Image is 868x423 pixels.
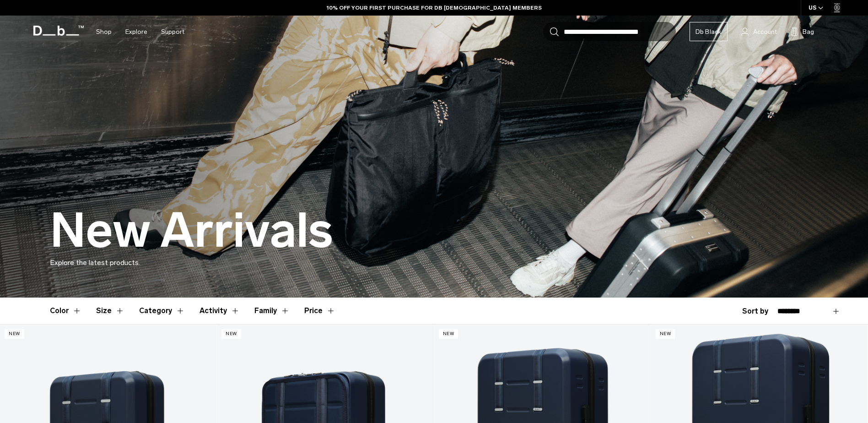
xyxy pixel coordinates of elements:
button: Toggle Filter [96,298,124,324]
a: Db Black [690,22,728,41]
button: Toggle Price [304,298,335,324]
button: Bag [791,26,814,37]
a: 10% OFF YOUR FIRST PURCHASE FOR DB [DEMOGRAPHIC_DATA] MEMBERS [327,4,542,12]
h1: New Arrivals [50,204,333,257]
button: Toggle Filter [199,298,240,324]
p: Explore the latest products. [50,257,819,268]
button: Toggle Filter [254,298,290,324]
p: New [221,329,241,339]
nav: Main Navigation [89,16,191,48]
a: Account [741,26,777,37]
p: New [656,329,675,339]
span: Account [753,27,777,37]
span: Bag [803,27,814,37]
p: New [439,329,458,339]
button: Toggle Filter [139,298,185,324]
a: Explore [125,16,147,48]
a: Shop [96,16,112,48]
p: New [5,329,24,339]
a: Support [161,16,184,48]
button: Toggle Filter [50,298,81,324]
